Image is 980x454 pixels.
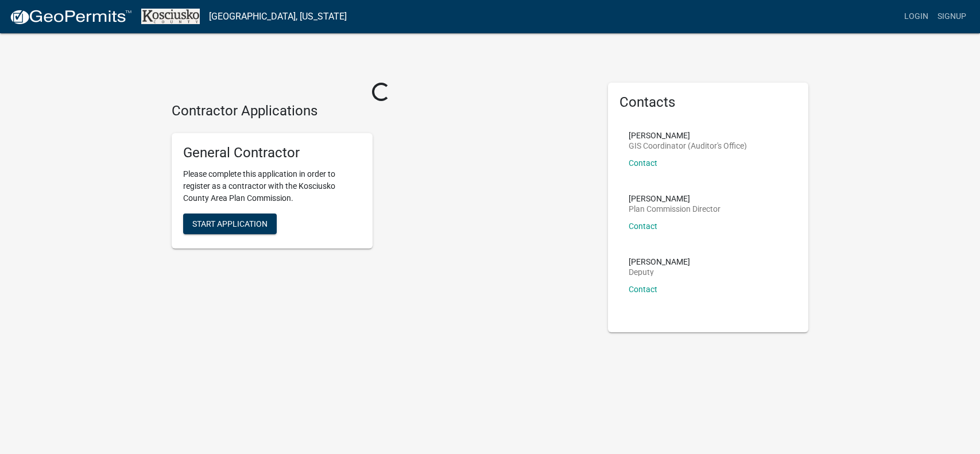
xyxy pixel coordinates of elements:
p: [PERSON_NAME] [629,258,690,266]
p: Please complete this application in order to register as a contractor with the Kosciusko County A... [183,168,361,204]
p: [PERSON_NAME] [629,195,721,203]
p: Plan Commission Director [629,205,721,213]
p: GIS Coordinator (Auditor's Office) [629,142,747,150]
span: Start Application [192,219,268,228]
a: Contact [629,285,657,294]
h5: Contacts [619,94,797,111]
p: [PERSON_NAME] [629,131,747,139]
a: [GEOGRAPHIC_DATA], [US_STATE] [209,7,347,26]
wm-workflow-list-section: Contractor Applications [172,103,591,258]
h5: General Contractor [183,145,361,161]
button: Start Application [183,214,277,234]
a: Login [900,6,933,28]
a: Contact [629,222,657,231]
img: Kosciusko County, Indiana [141,9,200,24]
a: Contact [629,158,657,168]
a: Signup [933,6,971,28]
p: Deputy [629,268,690,276]
h4: Contractor Applications [172,103,591,119]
